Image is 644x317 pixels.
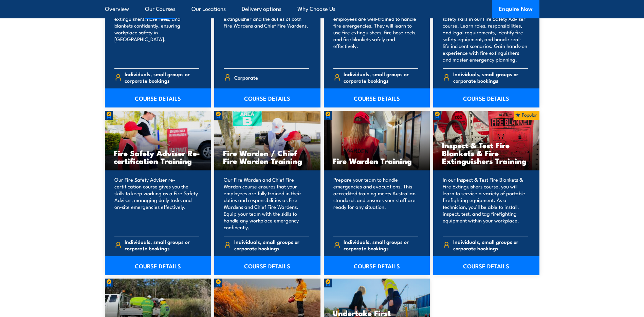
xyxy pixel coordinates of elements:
[224,2,309,63] p: Our Fire Combo Awareness Day includes training on how to use a fire extinguisher and the duties o...
[324,88,430,107] a: COURSE DETAILS
[453,71,528,84] span: Individuals, small groups or corporate bookings
[234,238,309,251] span: Individuals, small groups or corporate bookings
[333,176,419,231] p: Prepare your team to handle emergencies and evacuations. This accredited training meets Australia...
[125,71,199,84] span: Individuals, small groups or corporate bookings
[453,238,528,251] span: Individuals, small groups or corporate bookings
[442,141,531,165] h3: Inspect & Test Fire Blankets & Fire Extinguishers Training
[224,176,309,231] p: Our Fire Warden and Chief Fire Warden course ensures that your employees are fully trained in the...
[443,2,528,63] p: Equip your team in [GEOGRAPHIC_DATA] with key fire safety skills in our Fire Safety Adviser cours...
[105,88,211,107] a: COURSE DETAILS
[114,2,200,63] p: Train your team in essential fire safety. Learn to use fire extinguishers, hose reels, and blanke...
[214,256,320,275] a: COURSE DETAILS
[105,256,211,275] a: COURSE DETAILS
[443,176,528,231] p: In our Inspect & Test Fire Blankets & Fire Extinguishers course, you will learn to service a vari...
[125,238,199,251] span: Individuals, small groups or corporate bookings
[214,88,320,107] a: COURSE DETAILS
[114,149,202,165] h3: Fire Safety Adviser Re-certification Training
[433,256,539,275] a: COURSE DETAILS
[344,71,418,84] span: Individuals, small groups or corporate bookings
[333,157,421,165] h3: Fire Warden Training
[433,88,539,107] a: COURSE DETAILS
[324,256,430,275] a: COURSE DETAILS
[234,72,258,83] span: Corporate
[344,238,418,251] span: Individuals, small groups or corporate bookings
[223,149,312,165] h3: Fire Warden / Chief Fire Warden Training
[333,2,419,63] p: Our Fire Extinguisher and Fire Warden course will ensure your employees are well-trained to handl...
[114,176,200,231] p: Our Fire Safety Adviser re-certification course gives you the skills to keep working as a Fire Sa...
